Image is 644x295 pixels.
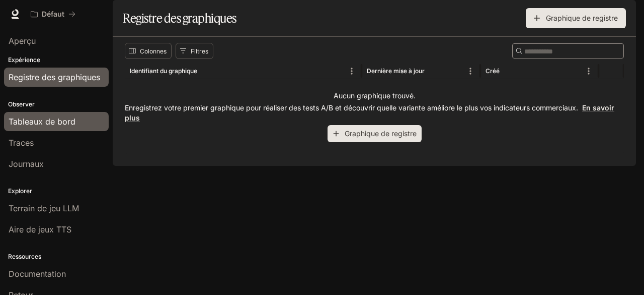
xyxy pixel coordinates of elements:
[486,67,500,75] font: Créé
[125,103,578,112] font: Enregistrez votre premier graphique pour réaliser des tests A/B et découvrir quelle variante amél...
[463,64,478,79] button: Menu
[344,64,359,79] button: Menu
[581,64,596,79] button: Menu
[26,4,80,24] button: Tous les espaces de travail
[130,67,197,75] font: Identifiant du graphique
[42,10,64,18] font: Défaut
[526,8,626,28] button: Graphique de registre
[198,64,213,79] button: Trier
[328,125,422,142] button: Graphique de registre
[512,43,624,58] div: Recherche
[345,129,417,138] font: Graphique de registre
[176,43,213,59] button: Afficher les filtres
[123,11,236,26] font: Registre des graphiques
[140,47,167,55] font: Colonnes
[125,43,172,59] button: Sélectionner les colonnes
[191,47,208,55] font: Filtres
[367,67,425,75] font: Dernière mise à jour
[501,64,516,79] button: Trier
[426,64,441,79] button: Trier
[334,91,416,100] font: Aucun graphique trouvé.
[546,14,618,22] font: Graphique de registre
